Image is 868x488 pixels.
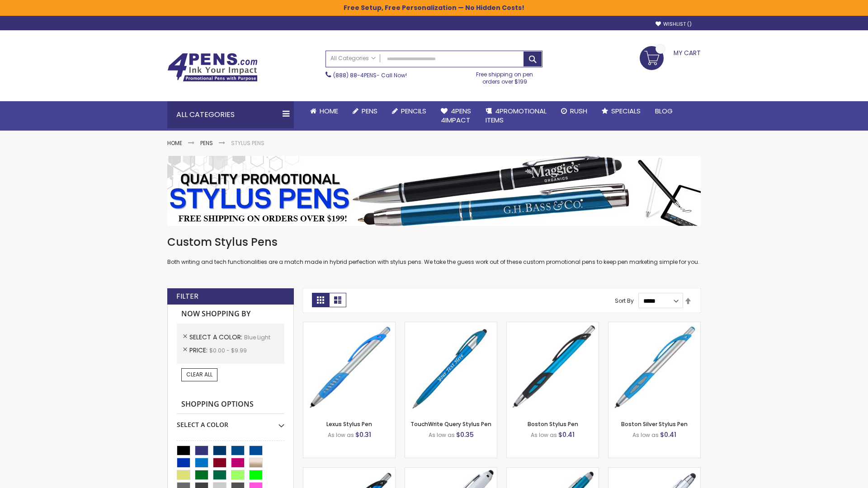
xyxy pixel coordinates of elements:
[660,430,676,439] span: $0.41
[609,322,700,329] a: Boston Silver Stylus Pen-Blue - Light
[303,101,345,121] a: Home
[362,106,377,116] span: Pens
[189,333,244,342] span: Select A Color
[326,420,372,428] a: Lexus Stylus Pen
[320,106,338,116] span: Home
[303,322,395,329] a: Lexus Stylus Pen-Blue - Light
[656,21,692,28] a: Wishlist
[312,293,329,307] strong: Grid
[405,467,497,475] a: Kimberly Logo Stylus Pens-LT-Blue
[434,101,478,131] a: 4Pens4impact
[441,106,471,125] span: 4Pens 4impact
[177,305,284,324] strong: Now Shopping by
[655,106,673,116] span: Blog
[467,67,543,85] div: Free shipping on pen orders over $199
[570,106,587,116] span: Rush
[401,106,426,116] span: Pencils
[167,156,701,226] img: Stylus Pens
[478,101,554,131] a: 4PROMOTIONALITEMS
[615,297,634,305] label: Sort By
[456,430,474,439] span: $0.35
[177,395,284,414] strong: Shopping Options
[326,51,380,66] a: All Categories
[554,101,594,121] a: Rush
[303,467,395,475] a: Lexus Metallic Stylus Pen-Blue - Light
[410,420,491,428] a: TouchWrite Query Stylus Pen
[330,55,376,62] span: All Categories
[181,368,217,381] a: Clear All
[594,101,648,121] a: Specials
[167,101,294,128] div: All Categories
[507,322,599,414] img: Boston Stylus Pen-Blue - Light
[609,467,700,475] a: Silver Cool Grip Stylus Pen-Blue - Light
[231,139,264,147] strong: Stylus Pens
[632,431,659,439] span: As low as
[429,431,455,439] span: As low as
[405,322,497,329] a: TouchWrite Query Stylus Pen-Blue Light
[177,414,284,429] div: Select A Color
[507,467,599,475] a: Lory Metallic Stylus Pen-Blue - Light
[328,431,354,439] span: As low as
[345,101,385,121] a: Pens
[167,235,701,266] div: Both writing and tech functionalities are a match made in hybrid perfection with stylus pens. We ...
[333,71,407,79] span: - Call Now!
[303,322,395,414] img: Lexus Stylus Pen-Blue - Light
[486,106,547,125] span: 4PROMOTIONAL ITEMS
[558,430,575,439] span: $0.41
[385,101,434,121] a: Pencils
[209,347,247,354] span: $0.00 - $9.99
[609,322,700,414] img: Boston Silver Stylus Pen-Blue - Light
[621,420,688,428] a: Boston Silver Stylus Pen
[405,322,497,414] img: TouchWrite Query Stylus Pen-Blue Light
[333,71,377,79] a: (888) 88-4PENS
[528,420,578,428] a: Boston Stylus Pen
[200,139,213,147] a: Pens
[186,371,212,378] span: Clear All
[507,322,599,329] a: Boston Stylus Pen-Blue - Light
[531,431,557,439] span: As low as
[167,139,182,147] a: Home
[611,106,641,116] span: Specials
[176,291,198,301] strong: Filter
[355,430,371,439] span: $0.31
[189,346,209,355] span: Price
[244,333,270,341] span: Blue Light
[167,235,701,249] h1: Custom Stylus Pens
[648,101,680,121] a: Blog
[167,53,258,82] img: 4Pens Custom Pens and Promotional Products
